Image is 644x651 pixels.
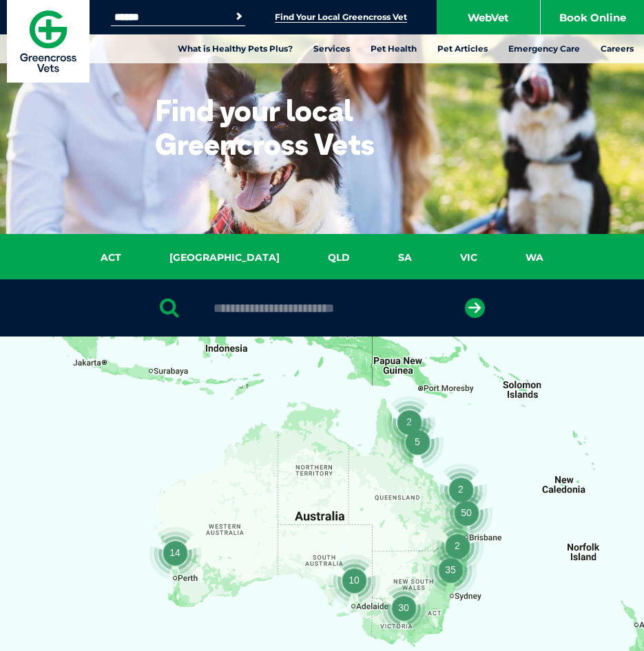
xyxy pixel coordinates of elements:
div: 35 [419,538,482,601]
button: Search [232,10,246,23]
a: Pet Articles [427,34,498,63]
div: 10 [322,548,386,612]
div: 30 [372,576,435,639]
a: Services [303,34,360,63]
a: Emergency Care [498,34,590,63]
a: [GEOGRAPHIC_DATA] [145,250,304,266]
div: 5 [386,410,449,473]
div: 2 [377,390,441,453]
div: 2 [429,458,492,521]
a: SA [374,250,436,266]
h1: Find your local Greencross Vets [155,94,427,161]
a: What is Healthy Pets Plus? [167,34,303,63]
div: 14 [143,521,207,584]
div: 50 [435,481,498,544]
a: QLD [304,250,374,266]
div: 2 [426,514,489,577]
a: ACT [76,250,145,266]
a: Pet Health [360,34,427,63]
a: VIC [436,250,501,266]
a: Find Your Local Greencross Vet [275,12,407,23]
a: WA [501,250,568,266]
a: Careers [590,34,644,63]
